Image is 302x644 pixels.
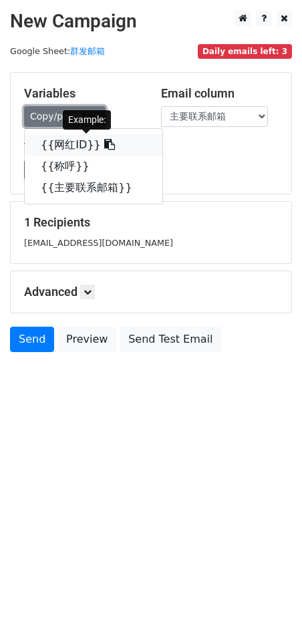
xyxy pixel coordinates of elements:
[198,46,292,56] a: Daily emails left: 3
[235,580,302,644] iframe: Chat Widget
[235,580,302,644] div: 聊天小组件
[24,106,106,127] a: Copy/paste...
[57,327,116,352] a: Preview
[10,46,105,56] small: Google Sheet:
[70,46,105,56] a: 群发邮箱
[24,86,141,101] h5: Variables
[24,238,173,248] small: [EMAIL_ADDRESS][DOMAIN_NAME]
[120,327,221,352] a: Send Test Email
[25,156,162,177] a: {{称呼}}
[161,86,278,101] h5: Email column
[10,10,292,33] h2: New Campaign
[24,285,278,299] h5: Advanced
[25,177,162,198] a: {{主要联系邮箱}}
[24,215,278,230] h5: 1 Recipients
[198,44,292,59] span: Daily emails left: 3
[10,327,54,352] a: Send
[25,134,162,156] a: {{网红ID}}
[63,110,111,130] div: Example:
